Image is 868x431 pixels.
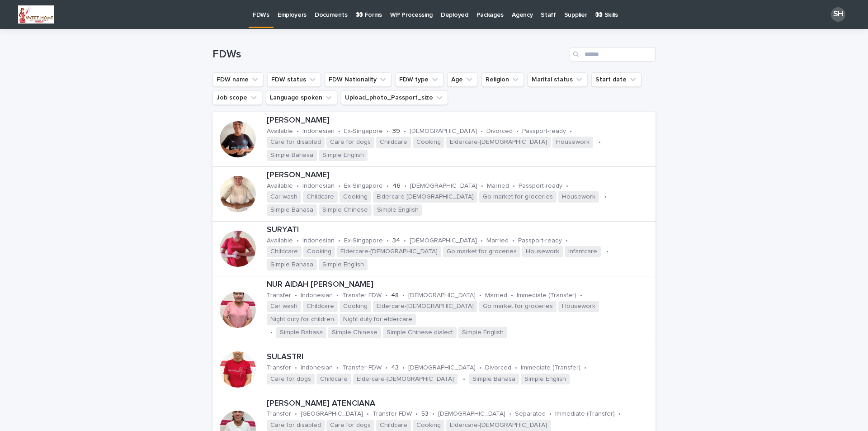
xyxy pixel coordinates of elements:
[267,171,652,180] p: [PERSON_NAME]
[338,237,340,245] p: •
[515,410,546,418] p: Separated
[432,410,434,418] p: •
[458,327,507,338] span: Simple English
[831,7,845,22] div: SH
[267,237,293,245] p: Available
[509,410,511,418] p: •
[267,128,293,135] p: Available
[301,410,363,418] p: [GEOGRAPHIC_DATA]
[521,364,580,372] p: Immediate (Transfer)
[267,137,325,148] span: Care for disabled
[410,237,477,245] p: [DEMOGRAPHIC_DATA]
[438,410,505,418] p: [DEMOGRAPHIC_DATA]
[266,90,337,105] button: Language spoken
[387,237,389,245] p: •
[295,292,297,299] p: •
[326,137,374,148] span: Care for dogs
[618,410,621,418] p: •
[566,182,568,190] p: •
[267,374,315,385] span: Care for dogs
[267,225,652,235] p: SURYATI
[303,301,338,312] span: Childcare
[267,364,291,372] p: Transfer
[517,292,576,299] p: Immediate (Transfer)
[516,128,519,135] p: •
[340,301,371,312] span: Cooking
[570,47,656,62] input: Search
[302,237,335,245] p: Indonesian
[521,374,570,385] span: Simple English
[555,410,615,418] p: Immediate (Transfer)
[297,237,299,245] p: •
[342,364,382,372] p: Transfer FDW
[212,344,656,395] a: SULASTRITransfer•Indonesian•Transfer FDW•43•[DEMOGRAPHIC_DATA]•Divorced•Immediate (Transfer)•Care...
[402,364,405,372] p: •
[301,364,333,372] p: Indonesian
[481,182,483,190] p: •
[391,292,399,299] p: 48
[344,128,383,135] p: Ex-Singapore
[446,137,551,148] span: Eldercare-[DEMOGRAPHIC_DATA]
[336,292,339,299] p: •
[558,191,599,203] span: Housework
[316,374,351,385] span: Childcare
[518,237,562,245] p: Passport-ready
[387,182,389,190] p: •
[392,182,401,190] p: 46
[392,237,400,245] p: 34
[522,128,566,135] p: Passport-ready
[443,246,520,257] span: Go market for groceries
[487,182,509,190] p: Married
[325,72,392,87] button: FDW Nationality
[421,410,429,418] p: 53
[302,128,335,135] p: Indonesian
[267,191,301,203] span: Car wash
[328,327,381,338] span: Simple Chinese
[566,237,568,245] p: •
[297,128,299,135] p: •
[552,137,593,148] span: Housework
[413,420,444,431] span: Cooking
[267,259,317,270] span: Simple Bahasa
[212,48,566,61] h1: FDWs
[584,364,586,372] p: •
[580,292,582,299] p: •
[391,364,399,372] p: 43
[408,364,476,372] p: [DEMOGRAPHIC_DATA]
[267,204,317,216] span: Simple Bahasa
[295,364,297,372] p: •
[486,128,513,135] p: Divorced
[404,128,406,135] p: •
[415,410,418,418] p: •
[485,364,511,372] p: Divorced
[528,72,588,87] button: Marital status
[373,191,477,203] span: Eldercare-[DEMOGRAPHIC_DATA]
[267,352,652,362] p: SULASTRI
[340,191,371,203] span: Cooking
[479,301,557,312] span: Go market for groceries
[599,138,601,146] p: •
[303,246,335,257] span: Cooking
[267,280,652,290] p: NUR AIDAH [PERSON_NAME]
[383,327,457,338] span: Simple Chinese dialect
[341,90,448,105] button: Upload_photo_Passport_size
[270,329,273,336] p: •
[410,182,477,190] p: [DEMOGRAPHIC_DATA]
[512,237,514,245] p: •
[402,292,405,299] p: •
[606,248,609,256] p: •
[373,204,422,216] span: Simple English
[446,420,551,431] span: Eldercare-[DEMOGRAPHIC_DATA]
[212,276,656,344] a: NUR AIDAH [PERSON_NAME]Transfer•Indonesian•Transfer FDW•48•[DEMOGRAPHIC_DATA]•Married•Immediate (...
[212,222,656,276] a: SURYATIAvailable•Indonesian•Ex-Singapore•34•[DEMOGRAPHIC_DATA]•Married•Passport-ready•ChildcareCo...
[565,246,601,257] span: Infantcare
[338,182,340,190] p: •
[319,150,368,161] span: Simple English
[604,193,607,201] p: •
[267,420,325,431] span: Care for disabled
[413,137,444,148] span: Cooking
[319,204,372,216] span: Simple Chinese
[481,237,483,245] p: •
[515,364,517,372] p: •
